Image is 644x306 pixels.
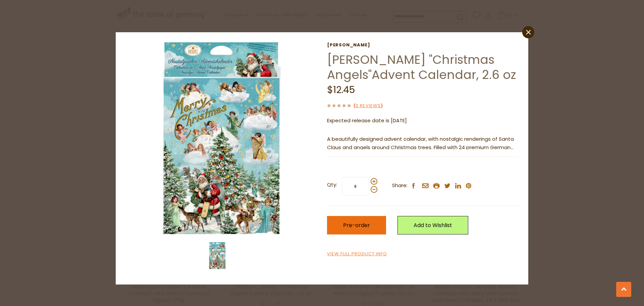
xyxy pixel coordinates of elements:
[327,135,518,152] p: A beautifully designed advent calendar, with nostalgic renderings of Santa Claus and angels aroun...
[343,221,370,229] span: Pre-order
[354,102,383,109] span: ( )
[327,117,518,125] p: Expected release date is [DATE]
[327,83,355,96] span: $12.45
[327,251,387,258] a: View Full Product Info
[397,216,468,234] a: Add to Wishlist
[327,181,337,189] strong: Qty:
[126,42,317,234] img: Heidel "Christmas Angels"Advent Calendar, 2.6 oz
[392,181,408,190] span: Share:
[342,177,369,195] input: Qty:
[356,102,381,110] a: 0 Reviews
[327,216,386,234] button: Pre-order
[327,42,518,48] a: [PERSON_NAME]
[327,51,516,83] a: [PERSON_NAME] "Christmas Angels"Advent Calendar, 2.6 oz
[204,242,231,269] img: Heidel "Christmas Angels"Advent Calendar, 2.6 oz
